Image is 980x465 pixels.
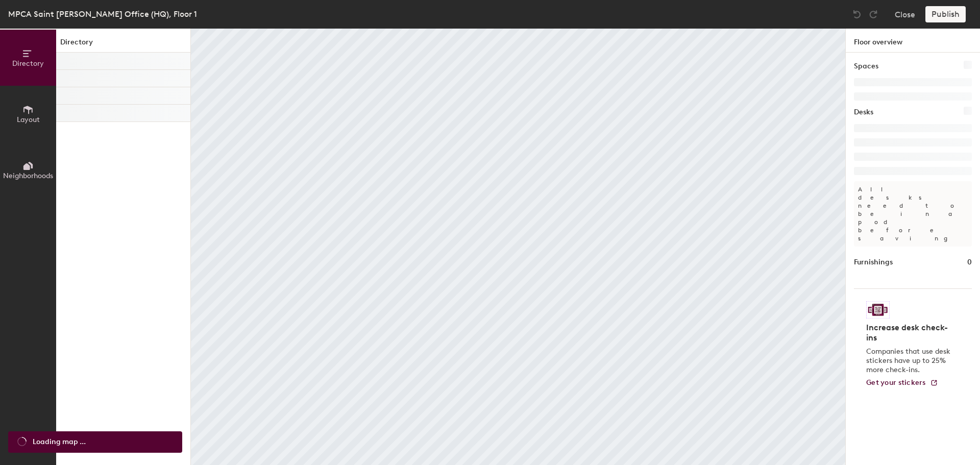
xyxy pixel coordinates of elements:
h1: Floor overview [846,29,980,53]
span: Layout [17,115,40,124]
h1: Furnishings [854,257,893,268]
p: Companies that use desk stickers have up to 25% more check-ins. [866,347,953,375]
h1: Directory [56,37,190,53]
div: MPCA Saint [PERSON_NAME] Office (HQ), Floor 1 [8,8,197,20]
canvas: Map [191,29,845,465]
h1: Desks [854,107,873,118]
img: Undo [852,9,862,19]
img: Redo [868,9,878,19]
img: Sticker logo [866,301,890,319]
span: Neighborhoods [3,172,53,180]
a: Get your stickers [866,379,938,387]
p: All desks need to be in a pod before saving [854,181,972,247]
span: Loading map ... [33,436,86,448]
span: Directory [12,59,44,68]
h4: Increase desk check-ins [866,323,953,343]
button: Close [895,6,915,22]
h1: 0 [967,257,972,268]
h1: Spaces [854,61,878,72]
span: Get your stickers [866,378,926,387]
